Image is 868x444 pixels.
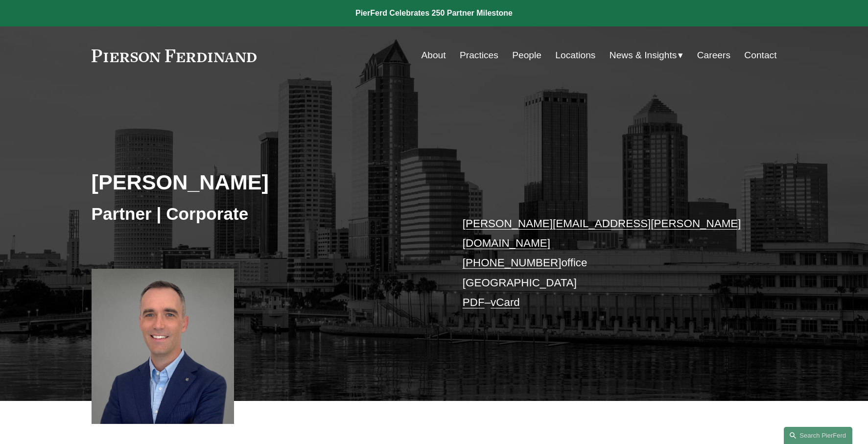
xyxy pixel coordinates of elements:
a: About [421,46,446,65]
a: Careers [697,46,730,65]
h3: Partner | Corporate [92,203,434,225]
a: [PHONE_NUMBER] [463,257,562,269]
a: Locations [555,46,595,65]
a: Search this site [784,427,852,444]
a: PDF [463,296,485,308]
a: [PERSON_NAME][EMAIL_ADDRESS][PERSON_NAME][DOMAIN_NAME] [463,217,741,249]
span: News & Insights [610,47,677,64]
p: office [GEOGRAPHIC_DATA] – [463,214,748,313]
a: folder dropdown [610,46,683,65]
a: Practices [460,46,498,65]
a: People [512,46,541,65]
a: Contact [744,46,776,65]
h2: [PERSON_NAME] [92,169,434,195]
a: vCard [491,296,520,308]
